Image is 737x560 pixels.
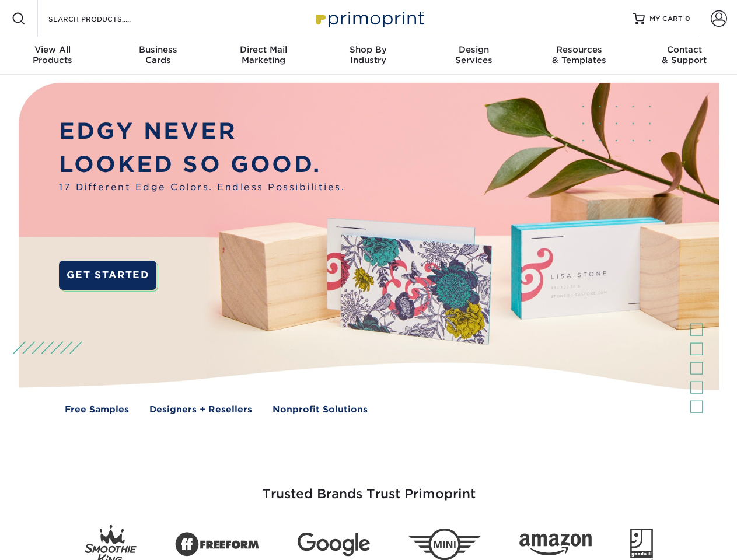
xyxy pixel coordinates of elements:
img: Google [298,533,370,556]
a: GET STARTED [59,261,156,290]
div: Cards [105,44,210,65]
span: 0 [685,15,690,23]
span: 17 Different Edge Colors. Endless Possibilities. [59,181,345,194]
a: Shop ByIndustry [316,37,421,75]
span: Design [421,44,526,55]
span: Resources [526,44,631,55]
a: Nonprofit Solutions [273,403,368,416]
span: Business [105,44,210,55]
img: Amazon [519,534,592,556]
span: Contact [632,44,737,55]
span: Direct Mail [211,44,316,55]
a: Free Samples [65,403,129,416]
p: LOOKED SO GOOD. [59,148,345,181]
input: SEARCH PRODUCTS..... [47,12,161,26]
a: Resources& Templates [526,37,631,75]
img: Primoprint [310,6,427,31]
img: Goodwill [630,528,653,560]
a: Contact& Support [632,37,737,75]
a: DesignServices [421,37,526,75]
div: & Support [632,44,737,65]
a: Direct MailMarketing [211,37,316,75]
a: BusinessCards [105,37,210,75]
div: & Templates [526,44,631,65]
span: MY CART [649,14,683,24]
span: Shop By [316,44,421,55]
h3: Trusted Brands Trust Primoprint [27,459,710,516]
a: Designers + Resellers [149,403,252,416]
div: Marketing [211,44,316,65]
div: Industry [316,44,421,65]
div: Services [421,44,526,65]
p: EDGY NEVER [59,115,345,148]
